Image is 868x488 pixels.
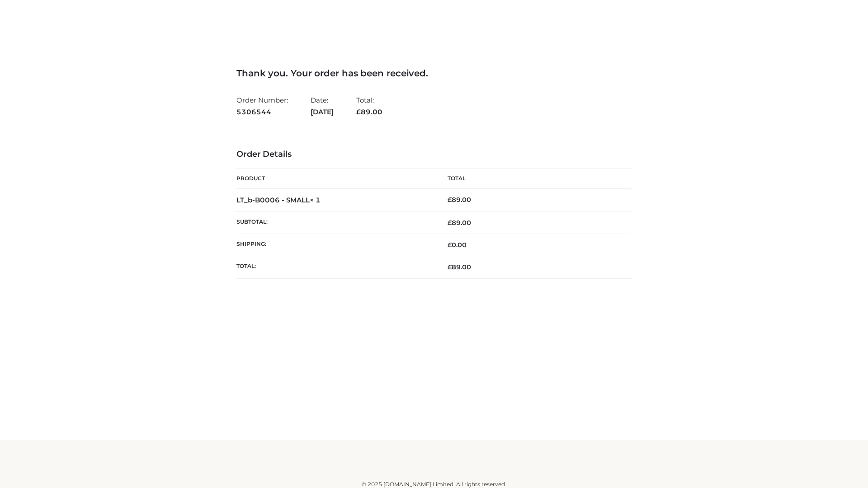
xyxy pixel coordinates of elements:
[448,241,452,249] span: £
[236,68,632,79] h3: Thank you. Your order has been received.
[236,211,434,234] th: Subtotal:
[236,106,288,118] strong: 5306544
[311,92,334,120] li: Date:
[448,196,452,204] span: £
[448,196,471,204] bdi: 89.00
[448,219,452,227] span: £
[236,169,434,189] th: Product
[434,169,632,189] th: Total
[448,263,452,271] span: £
[236,92,288,120] li: Order Number:
[448,241,467,249] bdi: 0.00
[310,196,321,204] strong: × 1
[236,256,434,278] th: Total:
[448,219,471,227] span: 89.00
[448,263,471,271] span: 89.00
[311,106,334,118] strong: [DATE]
[356,108,361,116] span: £
[236,196,321,204] strong: LT_b-B0006 - SMALL
[236,234,434,256] th: Shipping:
[356,92,382,120] li: Total:
[236,150,632,160] h3: Order Details
[356,108,382,116] span: 89.00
